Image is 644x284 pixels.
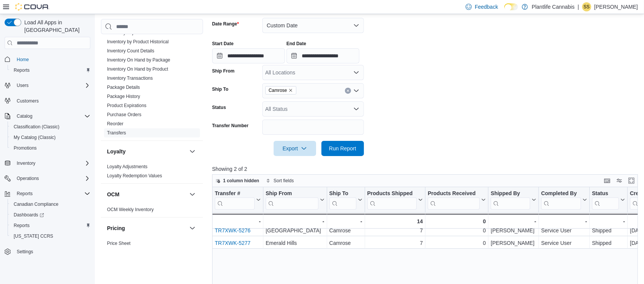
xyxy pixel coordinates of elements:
[107,103,146,108] a: Product Expirations
[541,226,587,235] div: Service User
[14,67,30,73] span: Reports
[428,190,480,197] div: Products Received
[266,238,324,248] div: Emerald Hills
[491,190,530,210] div: Shipped By
[491,190,536,210] button: Shipped By
[14,96,90,106] span: Customers
[287,41,306,47] label: End Date
[14,112,90,121] span: Catalog
[107,48,154,54] span: Inventory Count Details
[278,141,312,156] span: Export
[345,88,351,94] button: Clear input
[274,141,316,156] button: Export
[329,226,362,235] div: Camrose
[11,133,59,142] a: My Catalog (Classic)
[215,190,255,197] div: Transfer #
[14,174,42,183] button: Operations
[592,226,625,235] div: Shipped
[107,39,169,44] a: Inventory by Product Historical
[491,217,536,226] div: -
[269,87,287,94] span: Camrose
[14,189,90,198] span: Reports
[5,50,90,277] nav: Complex example
[541,190,581,197] div: Completed By
[107,164,148,170] span: Loyalty Adjustments
[266,190,318,197] div: Ship From
[541,190,581,210] div: Completed By
[532,2,575,11] p: Plantlife Cannabis
[17,191,33,197] span: Reports
[329,190,356,197] div: Ship To
[592,190,619,197] div: Status
[107,207,154,213] span: OCM Weekly Inventory
[8,199,93,210] button: Canadian Compliance
[353,106,359,112] button: Open list of options
[428,190,486,210] button: Products Received
[14,247,36,256] a: Settings
[475,3,498,11] span: Feedback
[212,48,285,63] input: Press the down key to open a popover containing a calendar.
[329,190,356,210] div: Ship To
[14,134,56,140] span: My Catalog (Classic)
[8,220,93,231] button: Reports
[107,148,186,155] button: Loyalty
[11,66,90,75] span: Reports
[11,133,90,142] span: My Catalog (Classic)
[2,54,93,65] button: Home
[14,81,90,90] span: Users
[107,224,125,232] h3: Pricing
[367,217,423,226] div: 14
[329,238,362,248] div: Camrose
[584,2,590,11] span: SS
[11,221,90,230] span: Reports
[367,190,423,210] button: Products Shipped
[14,145,37,151] span: Promotions
[14,212,44,218] span: Dashboards
[11,232,56,241] a: [US_STATE] CCRS
[2,173,93,184] button: Operations
[592,190,619,210] div: Status
[11,210,90,219] span: Dashboards
[592,190,625,210] button: Status
[107,207,154,212] a: OCM Weekly Inventory
[491,238,536,248] div: [PERSON_NAME]
[223,178,259,184] span: 1 column hidden
[107,148,126,155] h3: Loyalty
[262,18,364,33] button: Custom Date
[367,190,417,210] div: Products Shipped
[107,112,142,118] span: Purchase Orders
[321,141,364,156] button: Run Report
[101,162,203,183] div: Loyalty
[21,19,90,34] span: Load All Apps in [GEOGRAPHIC_DATA]
[266,190,324,210] button: Ship From
[188,224,197,233] button: Pricing
[14,55,32,64] a: Home
[14,124,60,130] span: Classification (Classic)
[594,2,638,11] p: [PERSON_NAME]
[107,39,169,45] span: Inventory by Product Historical
[541,238,587,248] div: Service User
[17,249,33,255] span: Settings
[107,121,123,127] span: Reorder
[11,200,90,209] span: Canadian Compliance
[188,190,197,199] button: OCM
[212,21,239,27] label: Date Range
[17,98,39,104] span: Customers
[11,232,90,241] span: Washington CCRS
[107,103,146,109] span: Product Expirations
[11,144,90,153] span: Promotions
[107,84,140,90] span: Package Details
[11,200,61,209] a: Canadian Compliance
[14,54,90,64] span: Home
[491,190,530,197] div: Shipped By
[14,222,30,229] span: Reports
[288,88,293,93] button: Remove Camrose from selection in this group
[212,68,235,74] label: Ship From
[107,93,140,99] span: Package History
[14,159,38,168] button: Inventory
[582,2,591,11] div: Sarah Swensrude
[212,123,249,129] label: Transfer Number
[101,28,203,140] div: Inventory
[214,217,261,226] div: -
[8,210,93,220] a: Dashboards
